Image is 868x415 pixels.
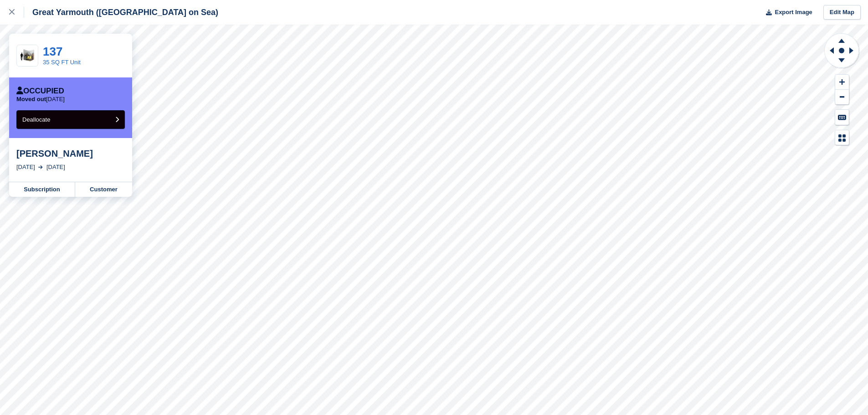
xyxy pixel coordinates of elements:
div: [DATE] [46,163,65,172]
button: Export Image [760,5,812,20]
a: Subscription [9,182,75,197]
span: Moved out [16,96,46,102]
span: Deallocate [22,116,50,123]
button: Deallocate [16,110,125,129]
a: Customer [75,182,132,197]
div: [DATE] [16,163,35,172]
button: Zoom In [835,75,849,90]
img: arrow-right-light-icn-cde0832a797a2874e46488d9cf13f60e5c3a73dbe684e267c42b8395dfbc2abf.svg [38,165,43,169]
a: Edit Map [823,5,861,20]
img: 35-sqft-unit.jpg [17,48,38,64]
button: Keyboard Shortcuts [835,110,849,125]
span: Export Image [775,8,812,17]
div: [PERSON_NAME] [16,148,125,159]
div: Occupied [16,87,64,96]
button: Zoom Out [835,90,849,105]
a: 35 SQ FT Unit [43,59,81,66]
a: 137 [43,45,62,58]
div: Great Yarmouth ([GEOGRAPHIC_DATA] on Sea) [24,7,218,18]
p: [DATE] [16,96,65,103]
button: Map Legend [835,130,849,145]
